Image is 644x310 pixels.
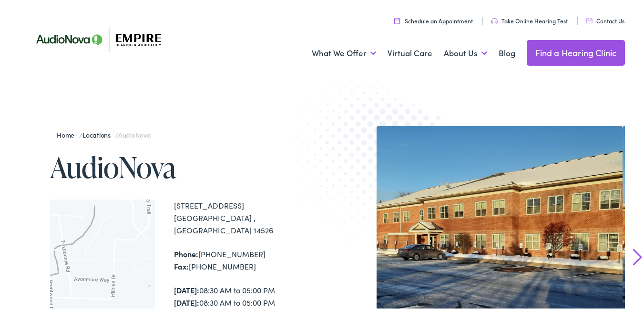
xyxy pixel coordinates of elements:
span: AudioNova [118,128,151,138]
a: Contact Us [586,15,624,23]
strong: [DATE]: [174,283,199,293]
a: Find a Hearing Clinic [527,38,625,64]
strong: [DATE]: [174,295,199,306]
strong: Fax: [174,259,189,270]
a: Blog [499,34,515,69]
a: About Us [444,34,487,69]
a: Virtual Care [388,34,432,69]
strong: Phone: [174,247,198,257]
div: [PHONE_NUMBER] [PHONE_NUMBER] [174,246,326,270]
span: / / [57,128,151,138]
a: Next [633,247,642,264]
a: Schedule an Appointment [394,15,473,23]
a: What We Offer [312,34,376,69]
a: Take Online Hearing Test [491,15,568,23]
h1: AudioNova [50,150,326,181]
div: [STREET_ADDRESS] [GEOGRAPHIC_DATA] , [GEOGRAPHIC_DATA] 14526 [174,198,326,234]
img: utility icon [394,16,400,22]
a: Locations [82,128,115,138]
img: utility icon [491,16,498,22]
img: utility icon [586,17,593,21]
a: Home [57,128,79,138]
